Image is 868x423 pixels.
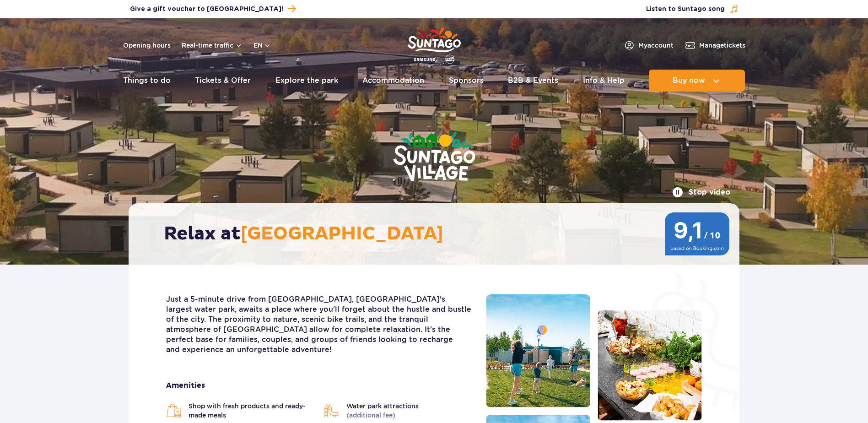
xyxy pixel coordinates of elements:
span: Shop with fresh products and ready-made meals [189,401,315,420]
button: Buy now [649,70,745,92]
h2: Relax at [164,222,713,245]
a: Accommodation [362,70,424,92]
button: Real-time traffic [182,42,243,49]
a: Tickets & Offer [195,70,251,92]
a: Things to do [123,70,171,92]
a: B2B & Events [508,70,558,92]
button: Listen to Suntago song [646,5,739,14]
img: 9,1/10 wg ocen z Booking.com [664,212,730,255]
span: (additional fee) [346,412,395,419]
img: Suntago Village [356,96,512,219]
span: Water park attractions [346,401,419,420]
a: Explore the park [275,70,338,92]
a: Sponsors [449,70,484,92]
button: Stop video [672,187,730,198]
span: My account [638,41,674,50]
a: Managetickets [685,40,745,51]
span: Listen to Suntago song [646,5,725,14]
span: [GEOGRAPHIC_DATA] [241,222,443,245]
p: Just a 5-minute drive from [GEOGRAPHIC_DATA], [GEOGRAPHIC_DATA]'s largest water park, awaits a pl... [166,294,472,355]
a: Opening hours [123,41,171,50]
span: Buy now [673,76,705,85]
a: Myaccount [624,40,674,51]
strong: Amenities [166,380,472,390]
a: Park of Poland [408,23,461,65]
button: en [253,41,271,50]
a: Give a gift voucher to [GEOGRAPHIC_DATA]! [130,3,296,15]
span: Give a gift voucher to [GEOGRAPHIC_DATA]! [130,5,283,14]
a: Info & Help [583,70,625,92]
span: Manage tickets [699,41,745,50]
